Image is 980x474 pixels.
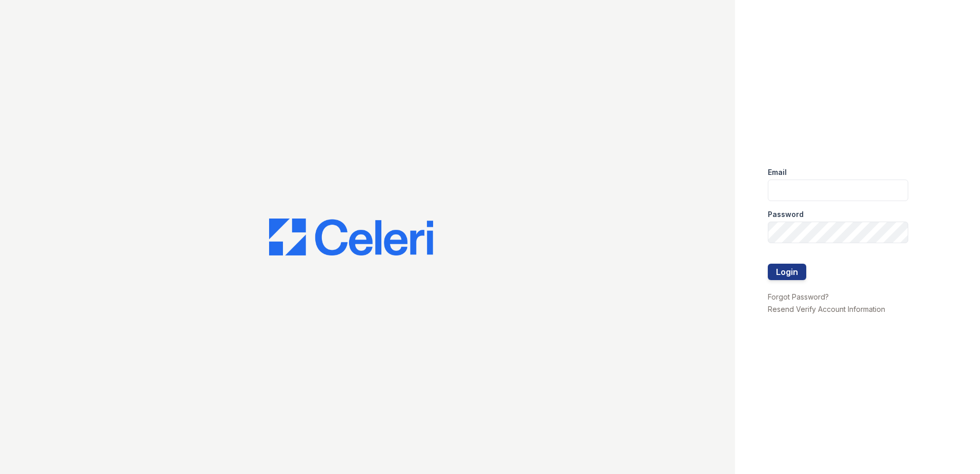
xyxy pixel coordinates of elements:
[768,167,787,177] label: Email
[269,219,433,255] img: CE_Logo_Blue-a8612792a0a2168367f1c8372b55b34899dd931a85d93a1a3d3e32e68fde9ad4.png
[768,292,829,301] a: Forgot Password?
[768,305,885,313] a: Resend Verify Account Information
[768,264,806,280] button: Login
[768,209,804,220] label: Password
